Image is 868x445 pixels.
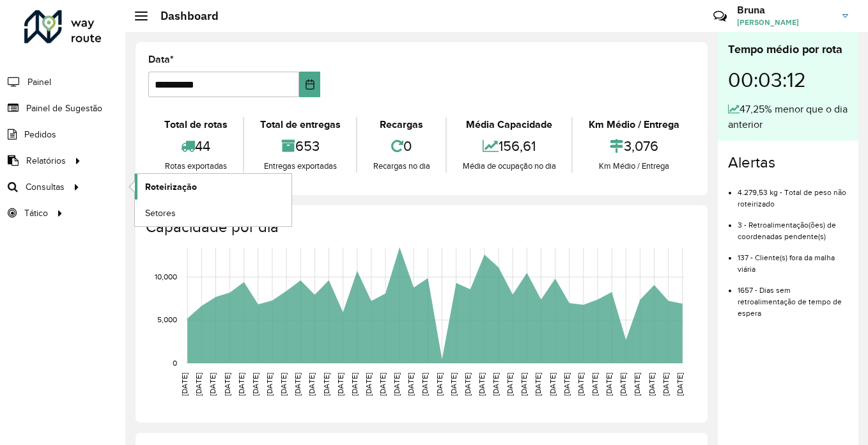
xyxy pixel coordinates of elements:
[407,373,415,396] text: [DATE]
[194,373,203,396] text: [DATE]
[378,373,387,396] text: [DATE]
[146,218,695,237] h4: Capacidade por dia
[548,373,557,396] text: [DATE]
[706,3,734,30] a: Contato Rápido
[135,174,291,199] a: Roteirização
[738,275,848,319] li: 1657 - Dias sem retroalimentação de tempo de espera
[151,132,240,160] div: 44
[151,160,240,173] div: Rotas exportadas
[728,58,848,102] div: 00:03:12
[477,373,486,396] text: [DATE]
[336,373,345,396] text: [DATE]
[155,272,177,281] text: 10,000
[157,316,177,324] text: 5,000
[450,160,568,173] div: Média de ocupação no dia
[247,117,353,132] div: Total de entregas
[392,373,401,396] text: [DATE]
[307,373,316,396] text: [DATE]
[27,75,51,89] span: Painel
[247,132,353,160] div: 653
[135,200,291,226] a: Setores
[251,373,260,396] text: [DATE]
[605,373,613,396] text: [DATE]
[737,17,833,28] span: [PERSON_NAME]
[737,4,833,16] h3: Bruna
[237,373,245,396] text: [DATE]
[26,154,66,168] span: Relatórios
[148,52,174,67] label: Data
[279,373,288,396] text: [DATE]
[506,373,514,396] text: [DATE]
[738,242,848,275] li: 137 - Cliente(s) fora da malha viária
[265,373,274,396] text: [DATE]
[24,128,56,141] span: Pedidos
[728,153,848,172] h4: Alertas
[173,359,177,367] text: 0
[322,373,330,396] text: [DATE]
[619,373,627,396] text: [DATE]
[576,160,692,173] div: Km Médio / Entrega
[360,160,442,173] div: Recargas no dia
[520,373,528,396] text: [DATE]
[463,373,472,396] text: [DATE]
[728,102,848,132] div: 47,25% menor que o dia anterior
[738,210,848,242] li: 3 - Retroalimentação(ões) de coordenadas pendente(s)
[591,373,599,396] text: [DATE]
[151,117,240,132] div: Total de rotas
[350,373,359,396] text: [DATE]
[247,160,353,173] div: Entregas exportadas
[145,180,197,194] span: Roteirização
[208,373,217,396] text: [DATE]
[577,373,585,396] text: [DATE]
[364,373,373,396] text: [DATE]
[26,102,102,115] span: Painel de Sugestão
[360,117,442,132] div: Recargas
[450,117,568,132] div: Média Capacidade
[26,180,65,194] span: Consultas
[24,207,48,220] span: Tático
[293,373,302,396] text: [DATE]
[534,373,542,396] text: [DATE]
[562,373,571,396] text: [DATE]
[450,132,568,160] div: 156,61
[299,72,320,97] button: Choose Date
[360,132,442,160] div: 0
[576,132,692,160] div: 3,076
[223,373,231,396] text: [DATE]
[435,373,444,396] text: [DATE]
[633,373,641,396] text: [DATE]
[576,117,692,132] div: Km Médio / Entrega
[148,9,219,23] h2: Dashboard
[728,41,848,58] div: Tempo médio por rota
[662,373,670,396] text: [DATE]
[180,373,189,396] text: [DATE]
[449,373,458,396] text: [DATE]
[492,373,500,396] text: [DATE]
[647,373,656,396] text: [DATE]
[738,177,848,210] li: 4.279,53 kg - Total de peso não roteirizado
[421,373,429,396] text: [DATE]
[676,373,684,396] text: [DATE]
[145,207,176,220] span: Setores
